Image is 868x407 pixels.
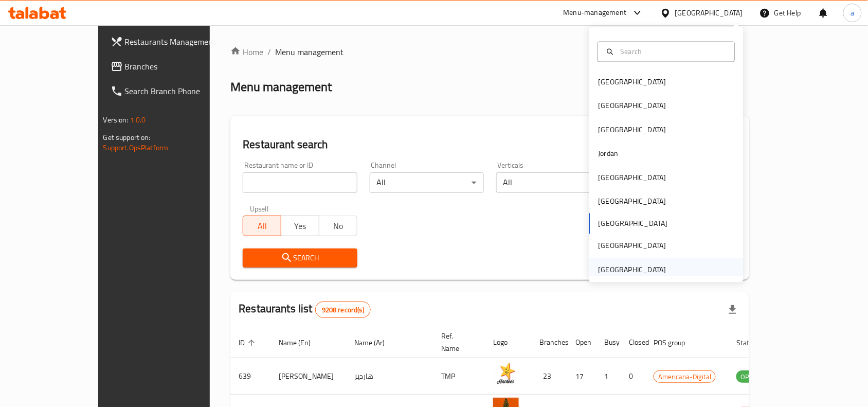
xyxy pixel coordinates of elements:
a: Branches [102,54,243,79]
span: Branches [125,60,235,73]
a: Search Branch Phone [102,79,243,103]
h2: Restaurants list [239,301,371,318]
button: Search [243,249,357,268]
input: Search [617,46,729,57]
span: a [851,7,854,19]
span: Menu management [275,46,343,58]
span: Americana-Digital [654,371,715,383]
span: Name (En) [279,337,324,349]
span: Version: [103,113,129,127]
div: Export file [720,297,745,322]
nav: breadcrumb [230,46,749,58]
span: Search Branch Phone [125,85,235,97]
label: Upsell [250,205,269,213]
div: [GEOGRAPHIC_DATA] [599,100,666,112]
td: هارديز [346,358,433,395]
a: Restaurants Management [102,29,243,54]
div: [GEOGRAPHIC_DATA] [599,264,666,275]
td: 639 [230,358,270,395]
span: 1.0.0 [130,113,146,127]
span: Get support on: [103,131,151,144]
a: Home [230,46,263,58]
div: All [370,172,484,193]
a: Support.OpsPlatform [103,141,169,154]
td: 0 [621,358,645,395]
span: Restaurants Management [125,36,235,48]
li: / [267,46,271,58]
img: Hardee's [493,361,519,387]
div: [GEOGRAPHIC_DATA] [675,7,743,19]
span: POS group [654,337,698,349]
h2: Restaurant search [243,137,737,152]
div: [GEOGRAPHIC_DATA] [599,124,666,135]
span: Name (Ar) [354,337,398,349]
div: [GEOGRAPHIC_DATA] [599,172,666,183]
th: Busy [596,327,621,358]
th: Branches [531,327,567,358]
span: 9208 record(s) [316,305,370,315]
th: Open [567,327,596,358]
td: 1 [596,358,621,395]
td: 17 [567,358,596,395]
div: [GEOGRAPHIC_DATA] [599,240,666,252]
button: No [319,216,357,236]
span: Search [251,252,349,264]
div: [GEOGRAPHIC_DATA] [599,196,666,207]
div: [GEOGRAPHIC_DATA] [599,77,666,88]
div: All [496,172,610,193]
th: Logo [485,327,531,358]
td: [PERSON_NAME] [270,358,346,395]
th: Closed [621,327,645,358]
td: 23 [531,358,567,395]
span: Yes [285,219,315,234]
span: Status [736,337,770,349]
span: ID [239,337,258,349]
div: Total records count [315,302,371,318]
button: Yes [281,216,319,236]
td: TMP [433,358,485,395]
div: Menu-management [564,7,627,19]
span: No [323,219,353,234]
span: Ref. Name [441,330,473,355]
button: All [243,216,281,236]
input: Search for restaurant name or ID.. [243,172,357,193]
span: OPEN [736,371,762,383]
span: All [247,219,277,234]
div: Jordan [599,148,619,160]
h2: Menu management [230,79,332,95]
